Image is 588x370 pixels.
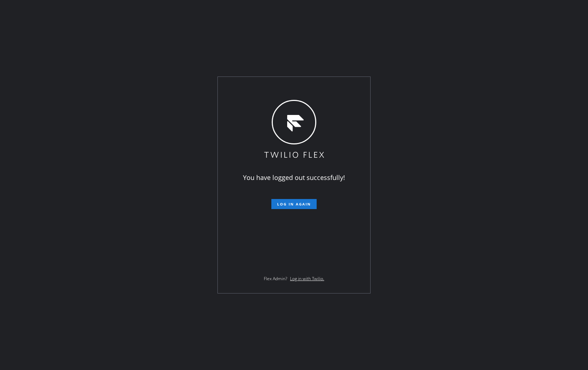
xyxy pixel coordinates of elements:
a: Log in with Twilio. [290,276,324,282]
button: Log in again [271,199,317,209]
span: Flex Admin? [264,276,287,282]
span: Log in again [277,202,311,207]
span: You have logged out successfully! [243,173,345,182]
